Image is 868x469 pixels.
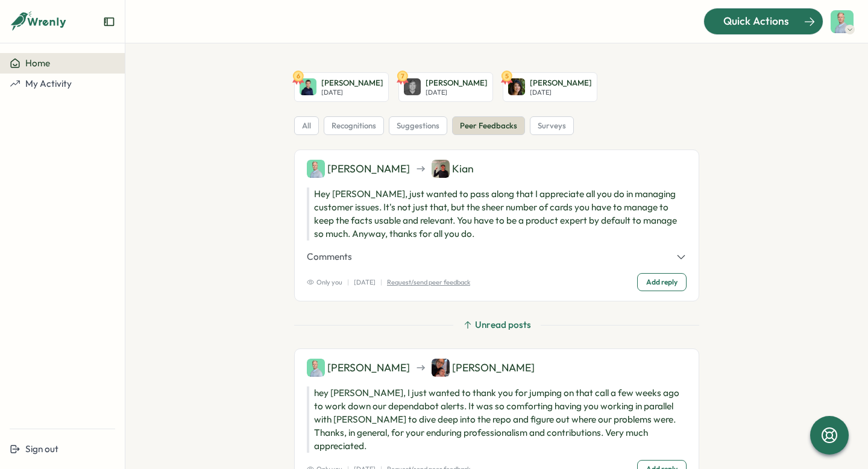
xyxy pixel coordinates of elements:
[307,250,687,263] button: Comments
[302,121,311,131] span: all
[703,8,823,34] button: Quick Actions
[307,277,342,288] span: Only you
[321,78,383,89] p: [PERSON_NAME]
[530,89,592,96] p: [DATE]
[398,72,493,102] a: 7Jeff Whitlock[PERSON_NAME][DATE]
[307,187,687,241] p: Hey [PERSON_NAME], just wanted to pass along that I appreciate all you do in managing customer is...
[723,13,789,29] span: Quick Actions
[103,16,115,28] button: Expand sidebar
[426,89,488,96] p: [DATE]
[432,359,535,377] div: [PERSON_NAME]
[25,443,58,455] span: Sign out
[508,78,525,95] img: Jenny Day
[294,72,389,102] a: 6Jeffrey Plater[PERSON_NAME][DATE]
[354,277,376,288] p: [DATE]
[307,359,410,377] div: [PERSON_NAME]
[646,274,678,291] span: Add reply
[321,89,383,96] p: [DATE]
[426,78,488,89] p: [PERSON_NAME]
[637,273,687,291] button: Add reply
[432,359,450,377] img: Jaclyn Feminella
[538,121,566,131] span: surveys
[397,121,439,131] span: suggestions
[307,160,410,178] div: [PERSON_NAME]
[432,160,474,178] div: Kian
[347,277,349,288] p: |
[25,57,50,69] span: Home
[505,72,509,80] text: 5
[503,72,597,102] a: 5Jenny Day[PERSON_NAME][DATE]
[432,160,450,178] img: Kian Volk
[401,72,404,80] text: 7
[831,10,854,33] img: Wes Andrues
[307,359,325,377] img: Wesley Andrues
[460,121,517,131] span: peer feedbacks
[297,72,300,80] text: 6
[307,250,352,263] span: Comments
[475,318,531,332] span: Unread posts
[387,277,470,288] p: Request/send peer feedback
[404,78,421,95] img: Jeff Whitlock
[530,78,592,89] p: [PERSON_NAME]
[307,160,325,178] img: Wes Andrues
[332,121,376,131] span: recognitions
[25,78,72,89] span: My Activity
[307,386,687,453] p: hey [PERSON_NAME], I just wanted to thank you for jumping on that call a few weeks ago to work do...
[380,277,382,288] p: |
[300,78,316,95] img: Jeffrey Plater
